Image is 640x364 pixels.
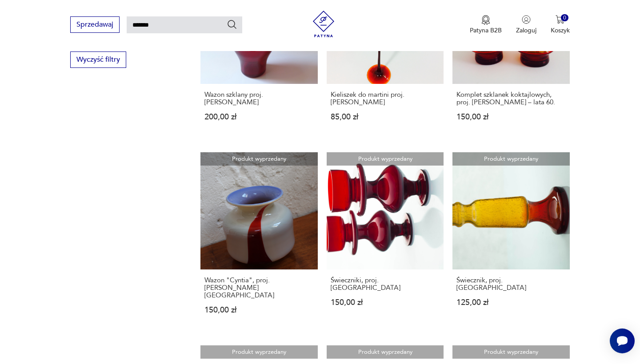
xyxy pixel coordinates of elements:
[516,15,536,35] button: Zaloguj
[456,91,565,106] h3: Komplet szklanek koktajlowych, proj. [PERSON_NAME] – lata 60.
[456,113,565,121] p: 150,00 zł
[456,299,565,306] p: 125,00 zł
[551,15,570,35] button: 0Koszyk
[331,113,440,121] p: 85,00 zł
[610,328,635,353] iframe: Smartsupp widget button
[227,19,237,30] button: Szukaj
[204,306,313,314] p: 150,00 zł
[331,299,440,306] p: 150,00 zł
[204,113,313,121] p: 200,00 zł
[470,26,502,35] p: Patyna B2B
[452,152,569,331] a: Produkt wyprzedanyŚwiecznik, proj. HorbowyŚwiecznik, proj. [GEOGRAPHIC_DATA]125,00 zł
[204,277,313,299] h3: Wazon "Cyntia", proj. [PERSON_NAME][GEOGRAPHIC_DATA]
[481,15,490,25] img: Ikona medalu
[70,16,120,33] button: Sprzedawaj
[310,11,337,37] img: Patyna - sklep z meblami i dekoracjami vintage
[556,15,564,24] img: Ikona koszyka
[327,152,444,331] a: Produkt wyprzedanyŚwieczniki, proj. HorbowyŚwieczniki, proj. [GEOGRAPHIC_DATA]150,00 zł
[551,26,570,35] p: Koszyk
[456,277,565,292] h3: Świecznik, proj. [GEOGRAPHIC_DATA]
[561,14,568,22] div: 0
[470,15,502,35] a: Ikona medaluPatyna B2B
[200,152,317,331] a: Produkt wyprzedanyWazon "Cyntia", proj. Z. HorbowyWazon "Cyntia", proj. [PERSON_NAME][GEOGRAPHIC_...
[331,91,440,106] h3: Kieliszek do martini proj. [PERSON_NAME]
[331,277,440,292] h3: Świeczniki, proj. [GEOGRAPHIC_DATA]
[522,15,531,24] img: Ikonka użytkownika
[470,15,502,35] button: Patyna B2B
[204,91,313,106] h3: Wazon szklany proj. [PERSON_NAME]
[70,51,126,68] button: Wyczyść filtry
[516,26,536,35] p: Zaloguj
[70,22,120,28] a: Sprzedawaj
